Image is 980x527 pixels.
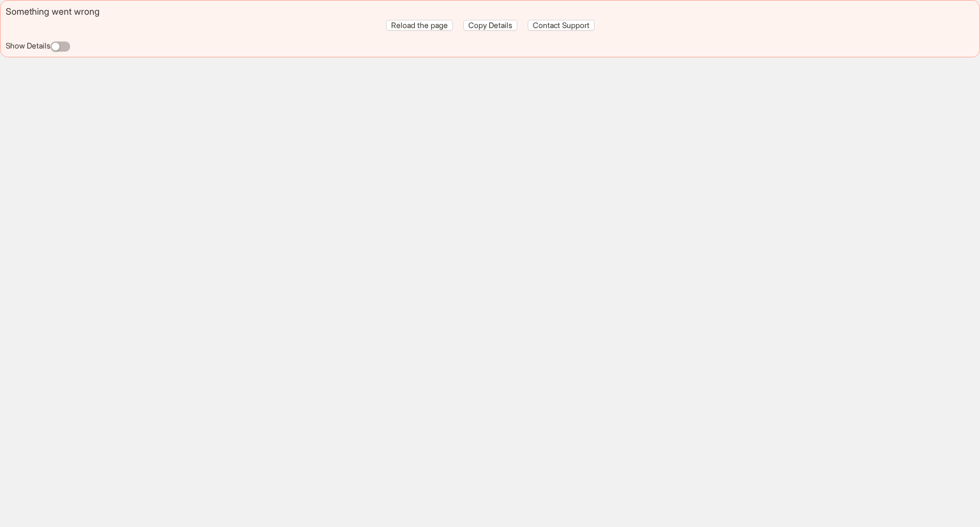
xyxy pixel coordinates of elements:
[6,41,50,50] label: Show Details
[463,20,517,31] button: Copy Details
[528,20,595,31] button: Contact Support
[533,20,590,30] span: Contact Support
[468,20,512,30] span: Copy Details
[386,20,453,31] button: Reload the page
[6,6,974,17] div: Something went wrong
[391,20,448,30] span: Reload the page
